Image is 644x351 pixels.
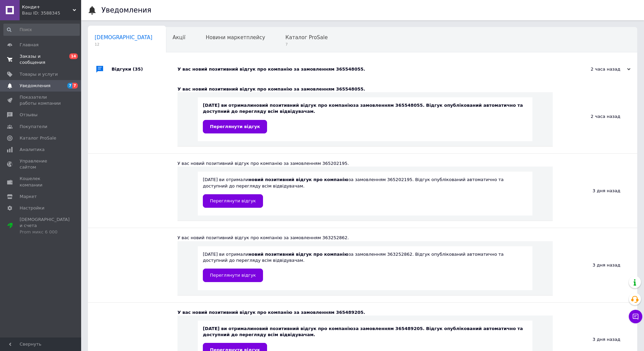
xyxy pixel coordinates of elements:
div: У вас новий позитивний відгук про компанію за замовленням 365489205. [177,309,553,316]
span: Главная [20,42,39,48]
span: Новини маркетплейсу [206,34,265,41]
span: Товары и услуги [20,71,58,77]
span: Уведомления [20,83,50,89]
span: Маркет [20,194,37,200]
span: Показатели работы компании [20,94,63,106]
div: У вас новий позитивний відгук про компанію за замовленням 363252862. [177,235,553,241]
span: Покупатели [20,124,47,130]
span: Каталог ProSale [285,34,328,41]
span: Аналитика [20,147,45,153]
span: Переглянути відгук [210,124,260,129]
input: Поиск [3,24,80,36]
span: Отзывы [20,112,38,118]
span: Каталог ProSale [20,135,56,141]
span: Заказы и сообщения [20,53,63,66]
b: новий позитивний відгук про компанію [248,252,349,257]
a: Переглянути відгук [203,194,263,208]
span: Акції [173,34,186,41]
div: [DATE] ви отримали за замовленням 363252862. Відгук опублікований автоматично та доступний до пер... [203,251,527,282]
button: Чат с покупателем [629,310,642,323]
div: Відгуки [112,59,177,79]
span: 7 [72,83,78,89]
b: новий позитивний відгук про компанію [248,177,349,182]
div: У вас новий позитивний відгук про компанію за замовленням 365202195. [177,160,553,167]
b: новий позитивний відгук про компанію [253,103,353,108]
div: 2 часа назад [563,66,630,72]
div: У вас новий позитивний відгук про компанію за замовленням 365548055. [177,66,563,72]
span: Конди+ [22,4,73,10]
div: Ваш ID: 3588345 [22,10,81,16]
span: Управление сайтом [20,158,63,170]
a: Переглянути відгук [203,269,263,282]
span: [DEMOGRAPHIC_DATA] и счета [20,217,70,235]
span: 7 [67,83,73,89]
span: 7 [285,42,328,47]
div: [DATE] ви отримали за замовленням 365202195. Відгук опублікований автоматично та доступний до пер... [203,177,527,207]
div: 3 дня назад [553,154,637,228]
span: Кошелек компании [20,176,63,188]
div: Prom микс 6 000 [20,229,70,235]
span: 14 [69,53,78,59]
span: Настройки [20,205,44,211]
span: Переглянути відгук [210,198,256,203]
span: Переглянути відгук [210,273,256,278]
h1: Уведомления [101,6,151,14]
span: 12 [95,42,152,47]
span: (35) [133,67,143,72]
div: У вас новий позитивний відгук про компанію за замовленням 365548055. [177,86,553,92]
a: Переглянути відгук [203,120,267,133]
span: [DEMOGRAPHIC_DATA] [95,34,152,41]
b: новий позитивний відгук про компанію [253,326,353,331]
div: 2 часа назад [553,79,637,153]
div: 3 дня назад [553,228,637,302]
div: [DATE] ви отримали за замовленням 365548055. Відгук опублікований автоматично та доступний до пер... [203,102,527,133]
